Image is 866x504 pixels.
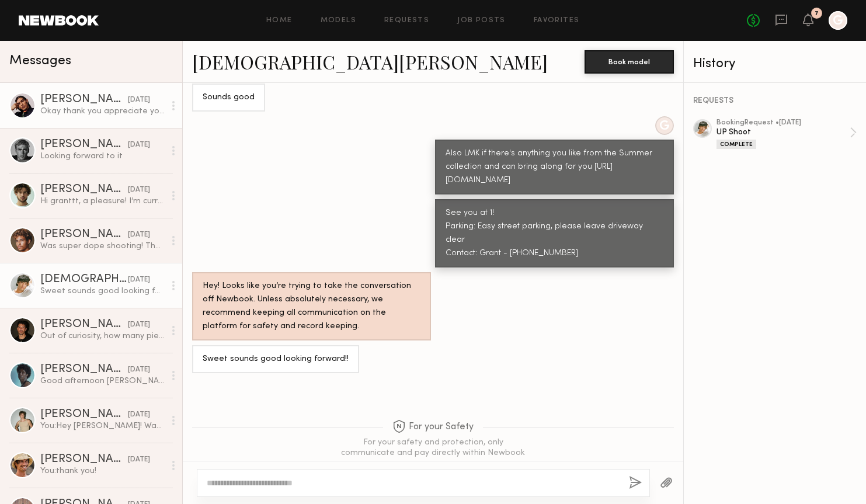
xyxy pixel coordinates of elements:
div: [DATE] [128,409,150,420]
div: Hi granttt, a pleasure! I’m currently planning to go to [GEOGRAPHIC_DATA] to do some work next month [40,196,165,207]
a: G [829,11,847,30]
div: UP Shoot [717,127,850,138]
div: booking Request • [DATE] [717,119,850,127]
div: You: thank you! [40,465,165,477]
div: For your safety and protection, only communicate and pay directly within Newbook [340,437,527,458]
div: [PERSON_NAME] [40,364,128,376]
div: Sweet sounds good looking forward!! [40,286,165,297]
div: [DATE] [128,319,150,331]
span: Messages [9,54,71,68]
div: Looking forward to it [40,151,165,162]
div: [DATE] [128,230,150,241]
div: Also LMK if there's anything you like from the Summer collection and can bring along for you [URL... [446,147,663,187]
div: [PERSON_NAME] [40,184,128,196]
div: [DATE] [128,95,150,106]
div: Was super dope shooting! Thanks for having me! [40,241,165,252]
a: Home [266,17,293,25]
a: Favorites [534,17,580,25]
div: [DATE] [128,364,150,376]
div: [DATE] [128,274,150,286]
div: [PERSON_NAME] [40,454,128,465]
button: Book model [585,50,674,74]
div: Okay thank you appreciate you guys. I Confirmed the booking :) [40,106,165,117]
div: [PERSON_NAME] [40,94,128,106]
div: [PERSON_NAME] [40,409,128,420]
div: [PERSON_NAME] [40,319,128,331]
span: For your Safety [392,420,474,435]
a: Requests [384,17,429,25]
div: Complete [717,140,756,149]
div: Hey! Looks like you’re trying to take the conversation off Newbook. Unless absolutely necessary, ... [203,280,420,333]
div: [DATE] [128,454,150,465]
div: [PERSON_NAME] [40,139,128,151]
a: Models [321,17,356,25]
div: [DEMOGRAPHIC_DATA][PERSON_NAME] [40,274,128,286]
div: You: Hey [PERSON_NAME]! Wanted to send you some Summer pieces, pinged you on i g . LMK! [40,420,165,432]
div: Sweet sounds good looking forward!! [203,353,349,366]
a: Book model [585,56,674,66]
div: 7 [815,11,819,17]
div: [DATE] [128,185,150,196]
div: Out of curiosity, how many pieces would you be gifting? [40,331,165,342]
div: REQUESTS [693,97,857,105]
div: Sounds good [203,91,255,105]
a: Job Posts [457,17,506,25]
div: History [693,57,857,71]
div: See you at 1! Parking: Easy street parking, please leave driveway clear Contact: Grant - [PHONE_N... [446,207,663,260]
div: [DATE] [128,140,150,151]
div: [PERSON_NAME] [40,229,128,241]
a: [DEMOGRAPHIC_DATA][PERSON_NAME] [192,49,548,74]
div: Good afternoon [PERSON_NAME], thank you for reaching out. I am impressed by the vintage designs o... [40,376,165,387]
a: bookingRequest •[DATE]UP ShootComplete [717,119,857,149]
